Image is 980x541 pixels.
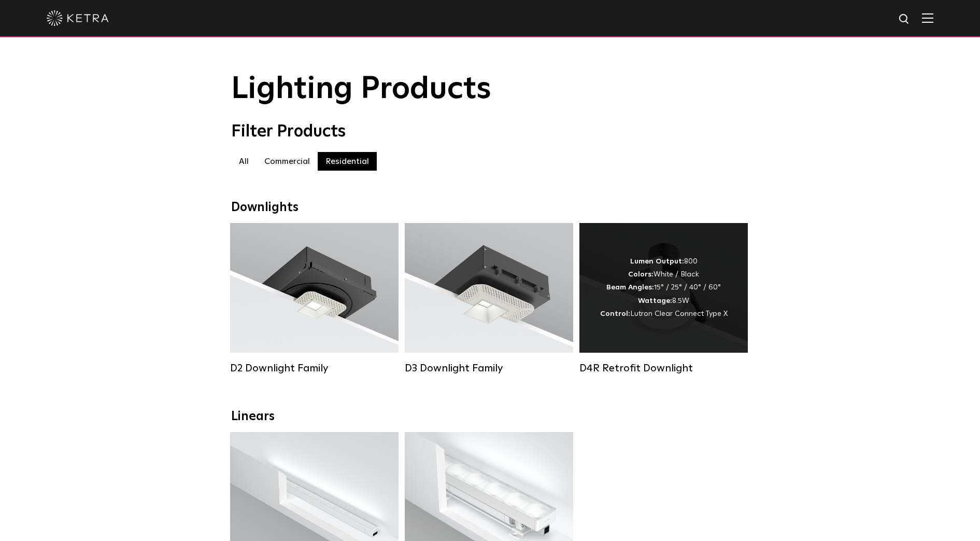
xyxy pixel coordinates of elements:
[628,271,654,278] strong: Colors:
[405,223,573,374] a: D3 Downlight Family Lumen Output:700 / 900 / 1100Colors:White / Black / Silver / Bronze / Paintab...
[606,284,654,291] strong: Beam Angles:
[257,152,318,171] label: Commercial
[231,74,491,105] span: Lighting Products
[630,310,728,317] span: Lutron Clear Connect Type X
[898,13,911,26] img: search icon
[600,310,630,317] strong: Control:
[231,200,749,215] div: Downlights
[47,10,109,26] img: ketra-logo-2019-white
[318,152,377,171] label: Residential
[230,223,399,374] a: D2 Downlight Family Lumen Output:1200Colors:White / Black / Gloss Black / Silver / Bronze / Silve...
[638,297,672,304] strong: Wattage:
[231,152,257,171] label: All
[600,255,728,321] div: 800 White / Black 15° / 25° / 40° / 60° 8.5W
[922,13,933,23] img: Hamburger%20Nav.svg
[579,362,748,374] div: D4R Retrofit Downlight
[231,122,749,142] div: Filter Products
[579,223,748,374] a: D4R Retrofit Downlight Lumen Output:800Colors:White / BlackBeam Angles:15° / 25° / 40° / 60°Watta...
[231,409,749,424] div: Linears
[630,258,684,265] strong: Lumen Output:
[405,362,573,374] div: D3 Downlight Family
[230,362,399,374] div: D2 Downlight Family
